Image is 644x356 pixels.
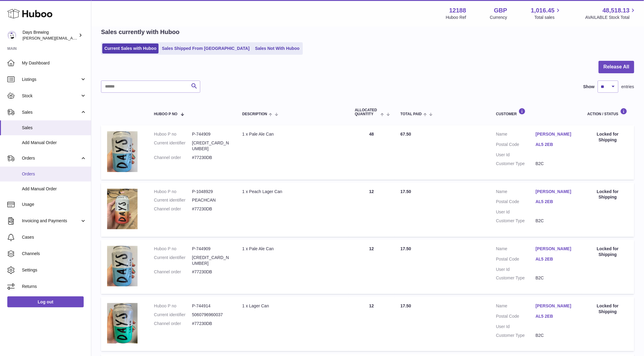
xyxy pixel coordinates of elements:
a: Current Sales with Huboo [102,43,159,54]
div: Customer [496,108,575,116]
img: 121881680514664.jpg [107,131,138,172]
span: ALLOCATED Quantity [355,108,379,116]
a: Sales Shipped From [GEOGRAPHIC_DATA] [160,43,252,54]
td: 12 [349,297,394,351]
span: Add Manual Order [22,140,86,146]
dd: B2C [536,333,575,338]
dt: Name [496,246,536,253]
div: Locked for Shipping [587,131,628,143]
a: [PERSON_NAME] [536,189,575,195]
span: Usage [22,202,86,207]
label: Show [583,84,595,90]
div: Locked for Shipping [587,246,628,257]
dt: Huboo P no [154,189,192,195]
a: [PERSON_NAME] [536,303,575,309]
span: Sales [22,109,80,115]
div: 1 x Lager Can [242,303,343,309]
span: My Dashboard [22,60,86,66]
div: Currency [490,15,507,20]
span: Add Manual Order [22,186,86,192]
dt: Channel order [154,321,192,327]
div: Locked for Shipping [587,303,628,315]
dd: #77230DB [192,206,230,212]
dt: Current identifier [154,140,192,152]
dt: Name [496,303,536,310]
dd: P-744909 [192,246,230,252]
span: 17.50 [401,303,411,308]
span: Orders [22,155,80,161]
dt: User Id [496,324,536,330]
a: AL5 2EB [536,313,575,319]
span: Total paid [401,112,422,116]
dt: Postal Code [496,313,536,321]
a: [PERSON_NAME] [536,131,575,137]
dt: Customer Type [496,161,536,167]
dd: #77230DB [192,155,230,161]
dd: 5060796960037 [192,312,230,318]
dt: Current identifier [154,312,192,318]
dt: Postal Code [496,199,536,206]
dd: B2C [536,275,575,281]
span: 17.50 [401,246,411,251]
img: greg@daysbrewing.com [7,31,16,40]
span: Total sales [534,15,562,20]
dt: User Id [496,152,536,158]
dt: Current identifier [154,197,192,203]
dt: Postal Code [496,142,536,149]
span: 48,518.13 [603,6,630,15]
strong: 12188 [449,6,466,15]
div: Huboo Ref [446,15,466,20]
span: Listings [22,77,80,82]
span: 67.50 [401,132,411,137]
span: [PERSON_NAME][EMAIL_ADDRESS][DOMAIN_NAME] [23,36,122,40]
dd: B2C [536,218,575,224]
div: Days Brewing [23,29,77,41]
strong: GBP [494,6,507,15]
dd: [CREDIT_CARD_NUMBER] [192,140,230,152]
div: Locked for Shipping [587,189,628,200]
span: Cases [22,234,86,240]
dt: Channel order [154,269,192,275]
img: 121881752054052.jpg [107,189,138,229]
dt: Customer Type [496,218,536,224]
span: entries [621,84,634,90]
td: 12 [349,240,394,294]
dt: Customer Type [496,275,536,281]
dd: [CREDIT_CARD_NUMBER] [192,255,230,266]
a: [PERSON_NAME] [536,246,575,252]
dt: Postal Code [496,256,536,264]
div: 1 x Peach Lager Can [242,189,343,195]
a: 48,518.13 AVAILABLE Stock Total [585,6,637,20]
dt: Customer Type [496,333,536,338]
dt: Current identifier [154,255,192,266]
a: AL5 2EB [536,142,575,147]
span: 17.50 [401,189,411,194]
dt: Name [496,189,536,196]
dt: User Id [496,209,536,215]
dt: Name [496,131,536,139]
div: 1 x Pale Ale Can [242,246,343,252]
dd: B2C [536,161,575,167]
dd: #77230DB [192,321,230,327]
div: Action / Status [587,108,628,116]
td: 48 [349,125,394,179]
dt: Channel order [154,206,192,212]
a: Log out [7,296,84,307]
span: AVAILABLE Stock Total [585,15,637,20]
img: 121881680514645.jpg [107,303,138,344]
span: Channels [22,251,86,257]
h2: Sales currently with Huboo [101,28,180,36]
span: 1,016.45 [531,6,555,15]
span: Stock [22,93,80,99]
dt: Huboo P no [154,131,192,137]
div: 1 x Pale Ale Can [242,131,343,137]
td: 12 [349,183,394,237]
span: Returns [22,284,86,289]
button: Release All [599,61,634,73]
dd: P-1048929 [192,189,230,195]
span: Huboo P no [154,112,177,116]
span: Invoicing and Payments [22,218,80,224]
span: Settings [22,267,86,273]
dd: #77230DB [192,269,230,275]
dd: P-744909 [192,131,230,137]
